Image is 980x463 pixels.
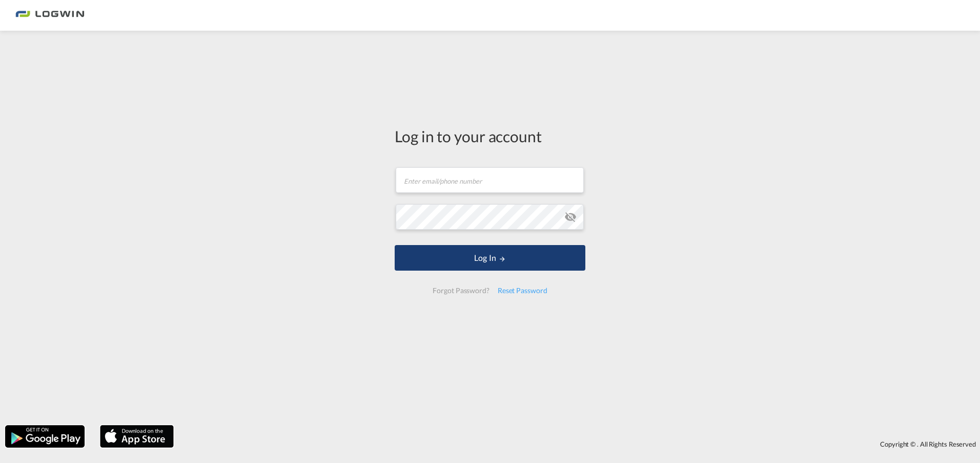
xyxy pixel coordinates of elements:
div: Forgot Password? [428,281,493,300]
div: Copyright © . All Rights Reserved [179,435,980,453]
input: Enter email/phone number [396,167,584,193]
div: Log in to your account [395,125,585,147]
img: google.png [4,424,86,449]
img: apple.png [99,424,175,449]
div: Reset Password [494,281,552,300]
button: LOGIN [395,245,585,271]
img: bc73a0e0d8c111efacd525e4c8ad7d32.png [15,4,85,27]
md-icon: icon-eye-off [564,211,577,223]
